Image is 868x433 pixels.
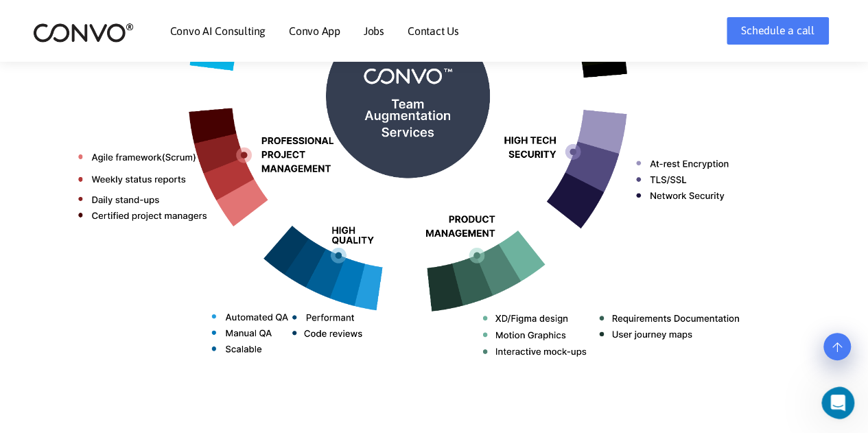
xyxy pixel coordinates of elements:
[170,25,266,36] a: Convo AI Consulting
[408,25,459,36] a: Contact Us
[821,386,864,419] iframe: Intercom live chat
[33,22,134,43] img: logo_2.png
[289,25,340,36] a: Convo App
[364,25,384,36] a: Jobs
[727,17,828,45] a: Schedule a call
